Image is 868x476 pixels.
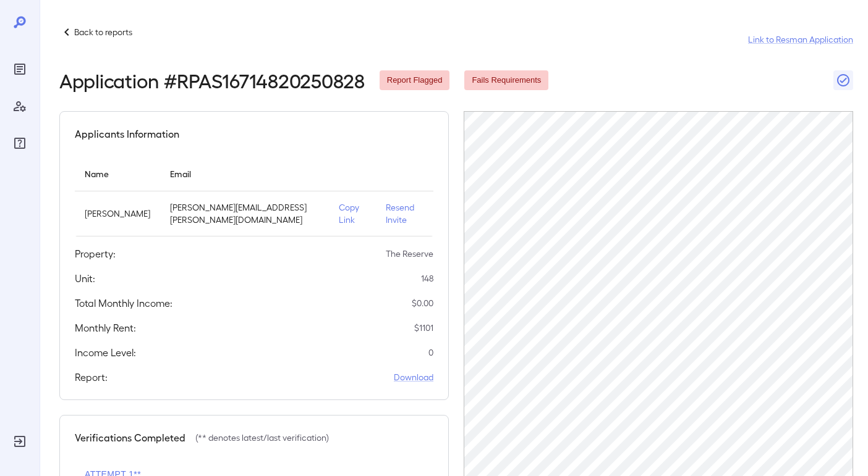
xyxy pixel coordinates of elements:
[428,346,433,359] p: 0
[75,246,116,261] h5: Property:
[74,26,132,38] p: Back to reports
[75,271,95,286] h5: Unit:
[380,75,450,86] span: Report Flagged
[412,297,433,309] p: $ 0.00
[10,96,30,116] div: Manage Users
[75,296,172,311] h5: Total Monthly Income:
[75,156,433,236] table: simple table
[386,201,423,226] p: Resend Invite
[75,370,108,385] h5: Report:
[75,345,136,360] h5: Income Level:
[748,33,853,46] a: Link to Resman Application
[414,322,433,334] p: $ 1101
[75,430,185,445] h5: Verifications Completed
[10,133,30,153] div: FAQ
[170,201,319,226] p: [PERSON_NAME][EMAIL_ADDRESS][PERSON_NAME][DOMAIN_NAME]
[386,248,433,260] p: The Reserve
[85,207,150,220] p: [PERSON_NAME]
[10,432,30,451] div: Log Out
[160,156,329,191] th: Email
[75,127,179,141] h5: Applicants Information
[833,70,853,90] button: Close Report
[75,156,160,191] th: Name
[75,320,136,335] h5: Monthly Rent:
[421,272,433,285] p: 148
[195,432,329,444] p: (** denotes latest/last verification)
[10,59,30,79] div: Reports
[59,69,365,91] h2: Application # RPAS16714820250828
[394,371,433,383] a: Download
[464,75,548,86] span: Fails Requirements
[339,201,366,226] p: Copy Link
